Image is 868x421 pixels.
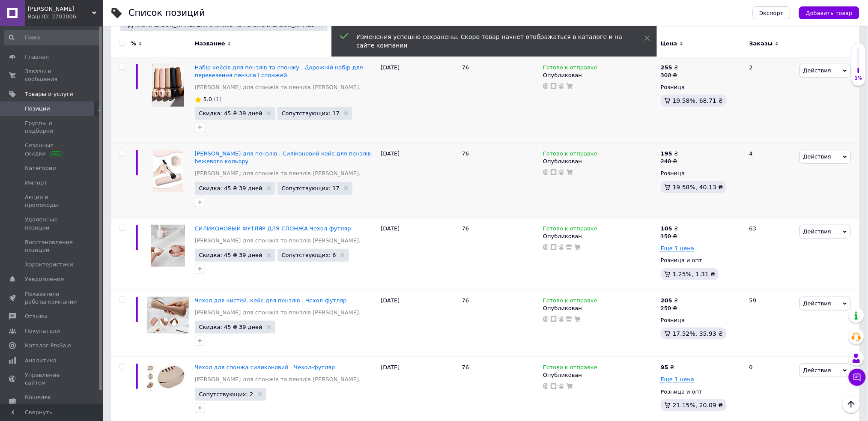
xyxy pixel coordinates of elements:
[852,75,865,81] div: 1%
[195,150,371,164] a: [PERSON_NAME] для пензлів . Силіконовий кейс для пензлів бежевого кольору .
[25,216,79,231] span: Удаленные позиции
[25,164,56,172] span: Категории
[799,6,859,19] button: Добавить товар
[199,252,262,258] span: Скидка: 45 ₴ 39 дней
[543,371,656,379] div: Опубликован
[749,40,773,48] span: Заказы
[673,330,723,337] span: 17.52%, 35.93 ₴
[195,225,351,232] a: СИЛИКОНОВЫЙ ФУТЛЯР ДЛЯ СПОНЖА Чехол-футляр
[379,143,460,218] div: [DATE]
[543,150,597,159] span: Готово к отправке
[25,327,60,335] span: Покупатели
[199,185,262,191] span: Скидка: 45 ₴ 39 дней
[661,364,674,371] div: ₴
[195,84,361,91] a: [PERSON_NAME] для спонжів та пензлів [PERSON_NAME].
[661,84,742,91] div: Розница
[462,297,469,304] span: 76
[195,237,361,245] a: [PERSON_NAME] для спонжів та пензлів [PERSON_NAME].
[462,225,469,232] span: 76
[25,119,79,135] span: Группы и подборки
[661,64,672,71] b: 255
[25,342,71,349] span: Каталог ProSale
[661,297,678,305] div: ₴
[25,68,79,83] span: Заказы и сообщения
[28,5,92,13] span: DARUY SOBI
[806,10,853,16] span: Добавить товар
[661,245,694,252] span: Еще 1 цена
[195,364,335,370] a: Чехол для спонжа силиконовий . Чехол-футляр
[28,13,103,21] div: Ваш ID: 3703006
[199,110,262,116] span: Скидка: 45 ₴ 39 дней
[661,388,742,396] div: Розница и опт
[849,369,866,386] button: Чат с покупателем
[128,9,205,18] div: Список позиций
[744,57,797,143] div: 2
[195,309,361,316] a: [PERSON_NAME] для спонжів та пензлів [PERSON_NAME].
[803,67,831,74] span: Действия
[543,233,656,240] div: Опубликован
[25,239,79,254] span: Восстановление позиций
[25,179,47,187] span: Импорт
[203,96,212,102] span: 5.0
[147,297,189,334] img: Чехол для кистей. кейс для пензлів . Чехол-футляр
[25,313,48,320] span: Отзывы
[673,97,723,104] span: 19.58%, 68.71 ₴
[661,257,742,264] div: Розница и опт
[195,376,361,383] a: [PERSON_NAME] для спонжів та пензлів [PERSON_NAME].
[195,40,225,48] span: Название
[760,10,784,16] span: Экспорт
[842,395,860,413] button: Наверх
[379,57,460,143] div: [DATE]
[25,357,57,364] span: Аналитика
[673,184,723,191] span: 19.58%, 40.13 ₴
[25,275,64,283] span: Уведомления
[25,105,50,113] span: Позиции
[199,324,262,330] span: Скидка: 45 ₴ 39 дней
[25,194,79,209] span: Акции и промокоды
[214,96,221,102] span: (1)
[25,142,79,157] span: Сезонные скидки
[153,150,183,192] img: Кейс для пензлів . Силіконовий кейс для пензлів бежевого кольору .
[195,297,347,304] a: Чехол для кистей. кейс для пензлів . Чехол-футляр
[661,233,678,240] div: 150 ₴
[661,376,694,383] span: Еще 1 цена
[661,72,678,79] div: 300 ₴
[803,228,831,235] span: Действия
[25,53,49,61] span: Главная
[25,394,79,409] span: Кошелек компании
[744,290,797,357] div: 59
[146,364,189,392] img: Чехол для спонжа силиконовий . Чехол-футляр
[282,110,340,116] span: Сопутствующих: 17
[661,170,742,177] div: Розница
[543,158,656,165] div: Опубликован
[195,64,363,78] a: Набір кейсів для пензлів та спонжу . Дорожній набір для перевезення пензлів і спонжей.
[661,150,678,158] div: ₴
[753,6,790,19] button: Экспорт
[661,305,678,312] div: 250 ₴
[282,252,336,258] span: Сопутствующих: 6
[744,218,797,290] div: 63
[661,225,678,233] div: ₴
[25,371,79,387] span: Управление сайтом
[462,364,469,370] span: 76
[379,218,460,290] div: [DATE]
[195,170,361,177] a: [PERSON_NAME] для спонжів та пензлів [PERSON_NAME].
[543,225,597,234] span: Готово к отправке
[131,40,136,48] span: %
[462,64,469,71] span: 76
[379,290,460,357] div: [DATE]
[151,225,185,267] img: СИЛИКОНОВЫЙ ФУТЛЯР ДЛЯ СПОНЖА Чехол-футляр
[543,297,597,306] span: Готово к отправке
[803,153,831,160] span: Действия
[25,90,73,98] span: Товары и услуги
[673,271,716,278] span: 1.25%, 1.31 ₴
[661,225,672,232] b: 105
[661,316,742,324] div: Розница
[25,261,73,269] span: Характеристики
[282,185,340,191] span: Сопутствующих: 17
